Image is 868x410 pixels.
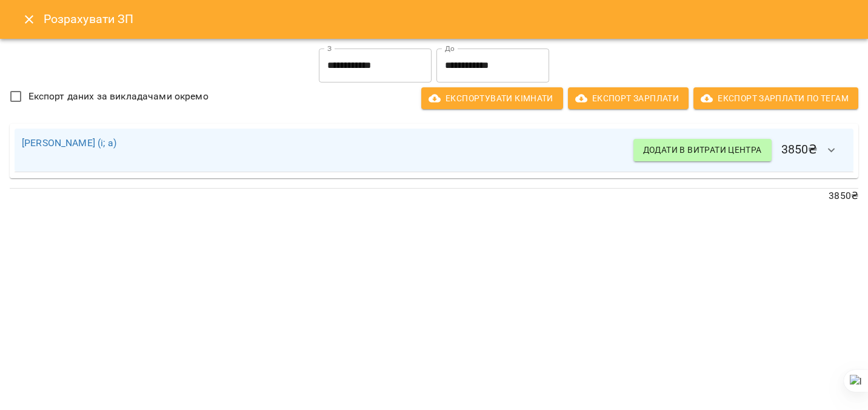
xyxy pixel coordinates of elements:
p: 3850 ₴ [10,189,858,203]
button: Експорт Зарплати по тегам [693,87,858,109]
span: Експорт даних за викладачами окремо [28,89,209,104]
span: Експорт Зарплати по тегам [703,91,849,106]
span: Експортувати кімнати [431,91,553,106]
button: Close [15,5,44,34]
button: Експорт Зарплати [568,87,689,109]
h6: Розрахувати ЗП [44,10,853,29]
span: Додати в витрати центра [643,143,762,157]
span: Експорт Зарплати [578,91,679,106]
button: Додати в витрати центра [633,139,772,161]
button: Експортувати кімнати [421,87,563,109]
a: [PERSON_NAME] (і; а) [22,137,116,149]
h6: 3850 ₴ [633,136,846,165]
